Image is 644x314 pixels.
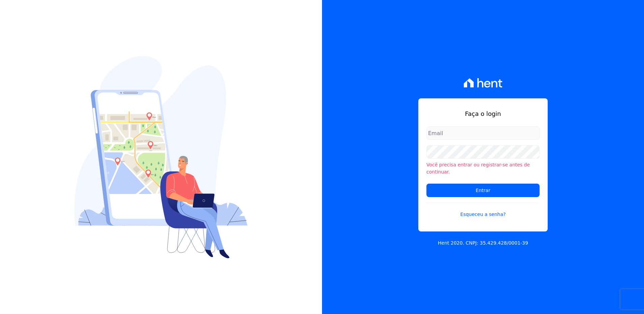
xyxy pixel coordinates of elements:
[426,161,540,176] li: Você precisa entrar ou registrar-se antes de continuar.
[438,240,528,247] p: Hent 2020. CNPJ: 35.429.428/0001-39
[426,109,540,118] h1: Faça o login
[426,184,540,197] input: Entrar
[426,202,540,218] a: Esqueceu a senha?
[74,56,248,258] img: Login
[426,126,540,140] input: Email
